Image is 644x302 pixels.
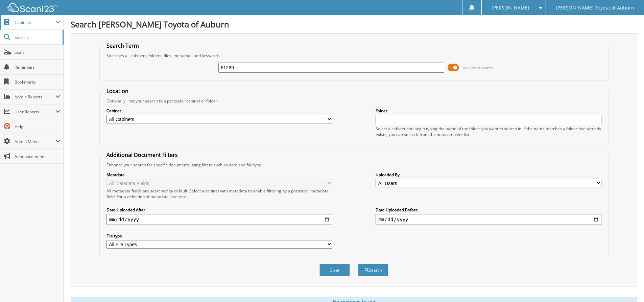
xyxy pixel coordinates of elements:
label: File type [106,233,332,239]
span: Search [15,34,59,40]
label: Date Uploaded Before [376,207,601,213]
legend: Additional Document Filters [103,151,181,159]
div: Optionally limit your search to a particular cabinet or folder [103,98,605,104]
span: Scan [15,49,60,55]
span: [PERSON_NAME] Toyota of Auburn [556,6,634,10]
span: Bookmarks [15,79,60,85]
span: Help [15,124,60,130]
label: Folder [376,108,601,114]
button: Clear [319,264,350,276]
span: Admin Menu [15,139,55,144]
span: Admin Reports [15,94,55,100]
h1: Search [PERSON_NAME] Toyota of Auburn [71,19,637,30]
label: Cabinet [106,108,332,114]
div: Searches all cabinets, folders, files, metadata, and keywords [103,53,605,59]
span: Announcements [15,154,60,159]
a: here [177,194,186,200]
input: start [106,214,332,225]
div: All metadata fields are searched by default. Select a cabinet with metadata to enable filtering b... [106,188,332,200]
legend: Search Term [103,42,142,49]
label: Date Uploaded After [106,207,332,213]
label: Uploaded By [376,172,601,178]
span: Reminders [15,64,60,70]
div: Select a cabinet and begin typing the name of the folder you want to search in. If the name match... [376,126,601,137]
span: User Reports [15,109,55,115]
legend: Location [103,87,132,95]
button: Search [358,264,388,276]
span: Cabinets [15,20,55,25]
input: end [376,214,601,225]
div: Enhance your search for specific documents using filters such as date and file type. [103,162,605,168]
img: scan123-logo-white.svg [7,3,57,12]
iframe: Chat Widget [610,270,644,302]
span: Advanced Search [463,65,493,70]
label: Metadata [106,172,332,178]
span: [PERSON_NAME] [492,6,529,10]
